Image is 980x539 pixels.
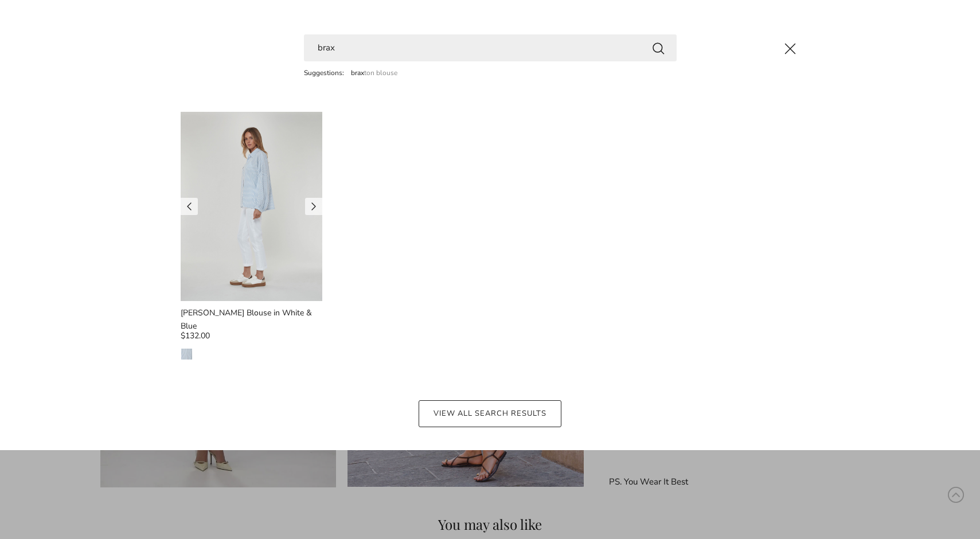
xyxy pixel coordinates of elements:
button: Search [651,41,665,55]
img: White & Blue [181,349,192,360]
a: [PERSON_NAME] Blouse in White & Blue $132.00 White & Blue [181,307,323,360]
a: Previous [181,198,198,215]
span: ton blouse [364,68,397,77]
span: Suggestions: [304,68,344,77]
mark: brax [351,68,364,77]
a: braxton blouse [351,68,397,77]
button: Close [775,33,806,64]
div: [PERSON_NAME] Blouse in White & Blue [181,307,323,333]
a: White & Blue [181,348,193,360]
a: Next [305,198,322,215]
svg: Scroll to Top [947,486,965,503]
span: $132.00 [181,330,210,342]
a: View all search results [419,400,562,427]
input: Search [304,34,677,61]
